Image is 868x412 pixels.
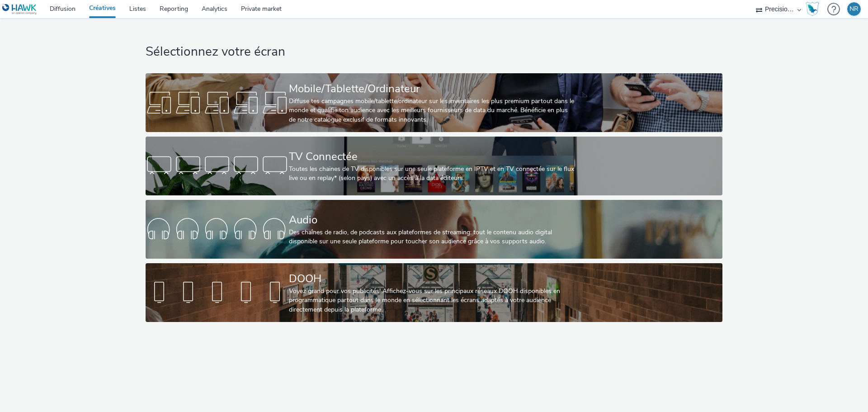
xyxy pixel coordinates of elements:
[146,200,722,259] a: AudioDes chaînes de radio, de podcasts aux plateformes de streaming: tout le contenu audio digita...
[2,4,37,15] img: undefined Logo
[289,165,576,183] div: Toutes les chaines de TV disponibles sur une seule plateforme en IPTV et en TV connectée sur le f...
[146,263,722,322] a: DOOHVoyez grand pour vos publicités! Affichez-vous sur les principaux réseaux DOOH disponibles en...
[289,228,576,246] div: Des chaînes de radio, de podcasts aux plateformes de streaming: tout le contenu audio digital dis...
[289,149,576,165] div: TV Connectée
[289,271,576,287] div: DOOH
[849,2,859,16] div: NR
[289,212,576,228] div: Audio
[146,73,722,132] a: Mobile/Tablette/OrdinateurDiffuse tes campagnes mobile/tablette/ordinateur sur les inventaires le...
[289,81,576,97] div: Mobile/Tablette/Ordinateur
[289,287,576,314] div: Voyez grand pour vos publicités! Affichez-vous sur les principaux réseaux DOOH disponibles en pro...
[289,97,576,124] div: Diffuse tes campagnes mobile/tablette/ordinateur sur les inventaires les plus premium partout dan...
[806,2,819,16] img: Hawk Academy
[806,2,823,16] a: Hawk Academy
[146,43,722,61] h1: Sélectionnez votre écran
[146,137,722,195] a: TV ConnectéeToutes les chaines de TV disponibles sur une seule plateforme en IPTV et en TV connec...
